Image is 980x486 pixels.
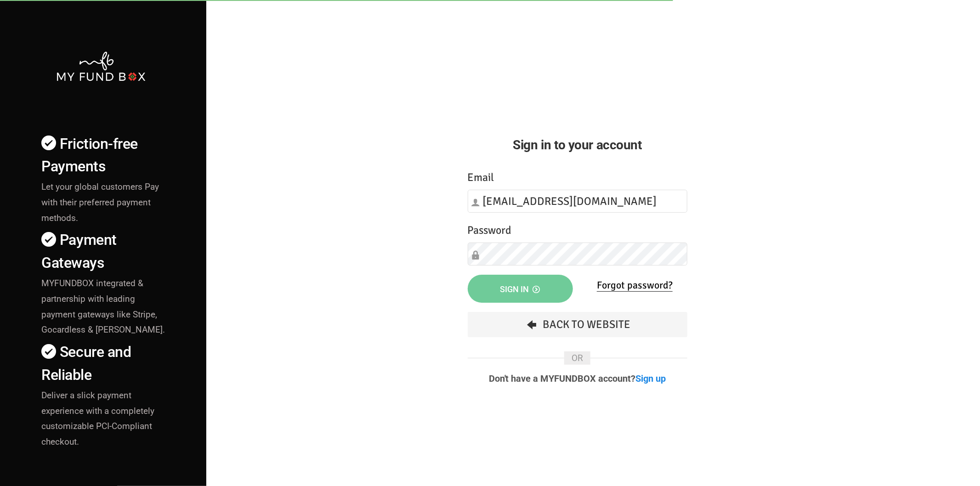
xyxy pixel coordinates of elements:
img: mfbwhite.png [56,51,147,82]
a: Forgot password? [597,279,673,292]
p: Don't have a MYFUNDBOX account? [468,374,687,383]
span: Deliver a slick payment experience with a completely customizable PCI-Compliant checkout. [41,390,154,447]
h2: Sign in to your account [468,135,687,155]
label: Password [468,222,512,239]
h4: Payment Gateways [41,229,170,274]
a: Sign up [636,373,666,384]
h4: Secure and Reliable [41,341,170,386]
button: Sign in [468,275,573,303]
span: OR [564,351,590,365]
span: Let your global customers Pay with their preferred payment methods. [41,181,159,223]
label: Email [468,169,494,186]
a: Back To Website [468,312,687,337]
h4: Friction-free Payments [41,133,170,178]
span: MYFUNDBOX integrated & partnership with leading payment gateways like Stripe, Gocardless & [PERSO... [41,278,165,335]
span: Sign in [500,284,540,294]
input: Email [468,190,687,213]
